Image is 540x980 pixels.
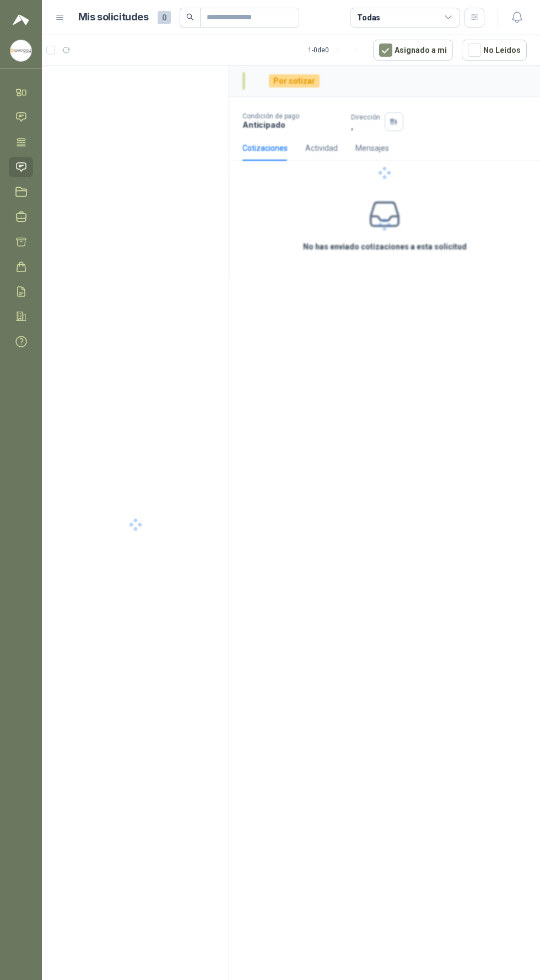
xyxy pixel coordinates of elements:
[78,9,149,25] h1: Mis solicitudes
[373,40,453,61] button: Asignado a mi
[158,11,171,24] span: 0
[186,13,194,21] span: search
[462,40,527,61] button: No Leídos
[13,13,29,26] img: Logo peakr
[308,41,364,59] div: 1 - 0 de 0
[10,40,31,61] img: Company Logo
[357,12,380,24] div: Todas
